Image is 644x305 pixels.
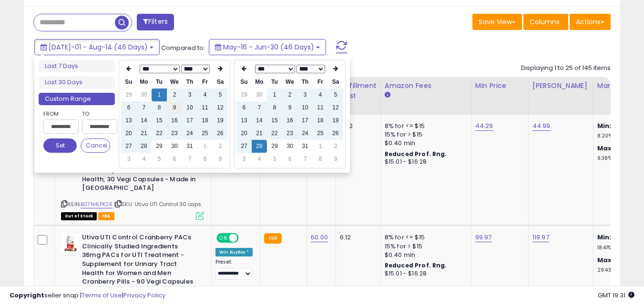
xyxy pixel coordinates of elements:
td: 6 [282,153,297,166]
td: 4 [136,153,152,166]
a: 44.29 [475,121,493,131]
td: 10 [297,101,313,114]
div: 8% for <= $15 [385,122,464,130]
button: Actions [570,14,611,30]
td: 1 [152,89,167,101]
td: 30 [136,89,152,101]
td: 31 [182,140,197,153]
td: 4 [313,89,328,101]
td: 3 [182,89,197,101]
td: 7 [182,153,197,166]
small: FBA [264,233,282,244]
a: Terms of Use [82,291,122,300]
td: 11 [197,101,213,114]
td: 19 [328,114,343,127]
td: 27 [121,140,136,153]
div: 5.92 [340,122,373,130]
th: Mo [136,76,152,89]
td: 23 [167,127,182,140]
button: Cancel [81,138,110,153]
th: Sa [328,76,343,89]
span: OFF [237,234,253,242]
td: 18 [197,114,213,127]
span: ON [217,234,229,242]
td: 9 [213,153,228,166]
td: 4 [252,153,267,166]
td: 6 [167,153,182,166]
label: From [43,109,77,118]
td: 9 [282,101,297,114]
b: Min: [597,233,612,242]
td: 20 [236,127,252,140]
div: $15.01 - $16.28 [385,270,464,278]
a: Privacy Policy [123,291,165,300]
th: Sa [213,76,228,89]
b: Max: [597,256,614,265]
td: 16 [282,114,297,127]
li: Custom Range [39,93,115,106]
div: Displaying 1 to 25 of 145 items [521,64,611,73]
td: 21 [252,127,267,140]
b: Reduced Prof. Rng. [385,261,447,269]
td: 1 [267,89,282,101]
button: Filters [137,14,174,30]
td: 13 [236,114,252,127]
th: Fr [313,76,328,89]
td: 21 [136,127,152,140]
div: 15% for > $15 [385,130,464,139]
label: To [82,109,110,118]
th: Tu [152,76,167,89]
td: 29 [267,140,282,153]
td: 19 [213,114,228,127]
th: Fr [197,76,213,89]
div: Fulfillment Cost [340,81,377,101]
th: We [167,76,182,89]
div: $0.40 min [385,139,464,148]
td: 8 [313,153,328,166]
td: 28 [136,140,152,153]
td: 4 [197,89,213,101]
span: 2025-08-15 19:31 GMT [598,291,634,300]
span: [DATE]-01 - Aug-14 (46 Days) [49,42,148,52]
span: | SKU: Utiva UTI Control 30 caps [114,200,201,208]
td: 22 [267,127,282,140]
td: 8 [267,101,282,114]
td: 29 [152,140,167,153]
th: Tu [267,76,282,89]
a: 119.97 [532,233,549,242]
b: Min: [597,121,612,130]
a: 99.97 [475,233,492,242]
td: 26 [328,127,343,140]
th: Mo [252,76,267,89]
td: 23 [282,127,297,140]
button: Set [43,138,77,153]
li: Last 7 Days [39,60,115,73]
td: 12 [213,101,228,114]
td: 29 [236,89,252,101]
td: 2 [167,89,182,101]
b: Utiva UTI Control Cranberry PACs Clinically Studied Ingredients 36mg PACs for UTI Treatment - Sup... [82,233,198,297]
td: 10 [182,101,197,114]
td: 14 [136,114,152,127]
div: Win BuyBox * [215,248,253,256]
div: $15.01 - $16.28 [385,158,464,166]
td: 30 [167,140,182,153]
td: 8 [152,101,167,114]
span: All listings that are currently out of stock and unavailable for purchase on Amazon [61,212,97,220]
th: Su [236,76,252,89]
td: 5 [152,153,167,166]
td: 30 [252,89,267,101]
b: Reduced Prof. Rng. [385,150,447,158]
td: 22 [152,127,167,140]
div: Amazon Fees [385,81,467,91]
td: 9 [328,153,343,166]
td: 17 [297,114,313,127]
span: May-16 - Jun-30 (46 Days) [223,42,314,52]
td: 5 [267,153,282,166]
a: 60.00 [311,233,328,242]
small: Amazon Fees. [385,91,390,99]
strong: Copyright [10,291,44,300]
td: 20 [121,127,136,140]
div: 8% for <= $15 [385,233,464,242]
th: Th [182,76,197,89]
